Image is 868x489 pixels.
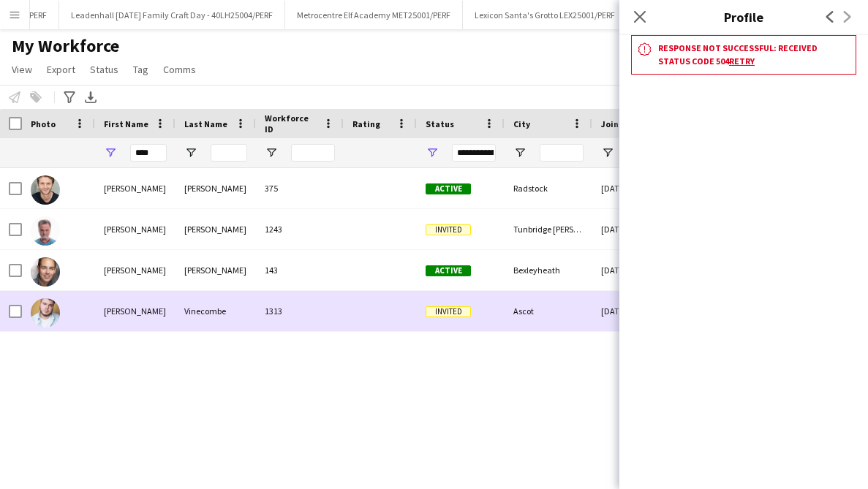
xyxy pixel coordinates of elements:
[592,168,680,208] div: [DATE]
[540,144,584,162] input: City Filter Input
[127,60,154,79] a: Tag
[601,118,630,129] span: Joined
[95,168,176,208] div: [PERSON_NAME]
[133,63,148,76] span: Tag
[352,118,380,129] span: Rating
[285,1,463,29] button: Metrocentre Elf Academy MET25001/PERF
[12,63,32,76] span: View
[256,291,344,331] div: 1313
[463,1,627,29] button: Lexicon Santa's Grotto LEX25001/PERF
[729,56,755,67] a: Retry
[505,250,592,290] div: Bexleyheath
[31,175,60,205] img: Luke Bailey
[130,144,167,162] input: First Name Filter Input
[592,209,680,249] div: [DATE]
[426,118,454,129] span: Status
[41,60,81,79] a: Export
[184,118,227,129] span: Last Name
[31,118,56,129] span: Photo
[658,42,850,68] h3: Response not successful: Received status code 504
[426,306,471,317] span: Invited
[12,35,119,57] span: My Workforce
[505,209,592,249] div: Tunbridge [PERSON_NAME]
[592,291,680,331] div: [DATE]
[265,146,278,159] button: Open Filter Menu
[256,168,344,208] div: 375
[619,7,868,26] h3: Profile
[90,63,118,76] span: Status
[265,113,317,134] span: Workforce ID
[31,298,60,327] img: Luke Vinecombe
[256,209,344,249] div: 1243
[211,144,247,162] input: Last Name Filter Input
[176,168,256,208] div: [PERSON_NAME]
[163,63,196,76] span: Comms
[47,63,75,76] span: Export
[95,291,176,331] div: [PERSON_NAME]
[104,146,117,159] button: Open Filter Menu
[82,88,99,106] app-action-btn: Export XLSX
[95,250,176,290] div: [PERSON_NAME]
[84,60,124,79] a: Status
[31,216,60,246] img: Luke Clampitt
[513,118,530,129] span: City
[426,183,471,194] span: Active
[426,265,471,276] span: Active
[426,224,471,235] span: Invited
[31,257,60,287] img: Luke Roberts
[592,250,680,290] div: [DATE]
[513,146,527,159] button: Open Filter Menu
[184,146,197,159] button: Open Filter Menu
[426,146,439,159] button: Open Filter Menu
[61,88,78,106] app-action-btn: Advanced filters
[601,146,614,159] button: Open Filter Menu
[505,168,592,208] div: Radstock
[6,60,38,79] a: View
[95,209,176,249] div: [PERSON_NAME]
[176,209,256,249] div: [PERSON_NAME]
[505,291,592,331] div: Ascot
[104,118,148,129] span: First Name
[157,60,202,79] a: Comms
[176,250,256,290] div: [PERSON_NAME]
[176,291,256,331] div: Vinecombe
[256,250,344,290] div: 143
[59,1,285,29] button: Leadenhall [DATE] Family Craft Day - 40LH25004/PERF
[291,144,335,162] input: Workforce ID Filter Input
